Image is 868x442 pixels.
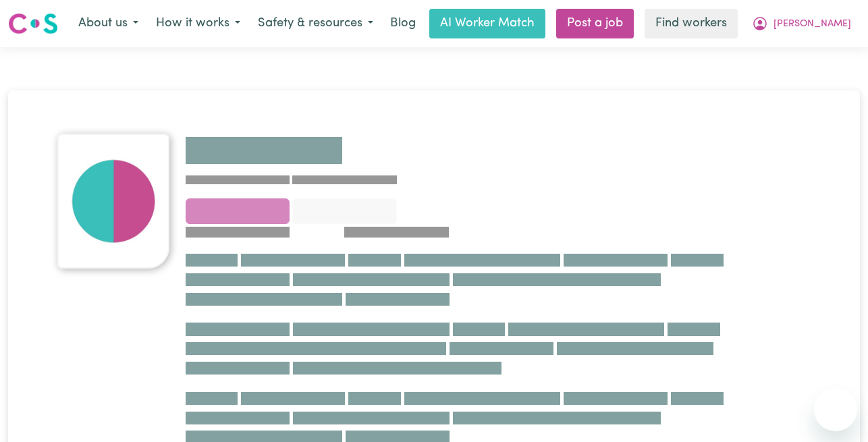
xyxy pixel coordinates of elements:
[645,9,738,38] a: Find workers
[382,9,424,38] a: Blog
[8,8,58,39] a: Careseekers logo
[429,9,545,38] a: AI Worker Match
[249,9,382,38] button: Safety & resources
[556,9,634,38] a: Post a job
[743,9,860,38] button: My Account
[8,11,58,36] img: Careseekers logo
[814,388,857,431] iframe: Button to launch messaging window
[774,17,851,32] span: [PERSON_NAME]
[147,9,249,38] button: How it works
[70,9,147,38] button: About us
